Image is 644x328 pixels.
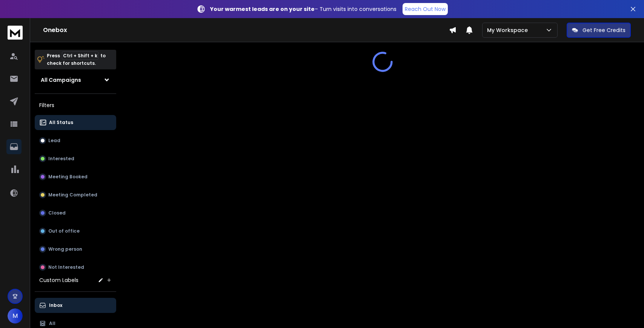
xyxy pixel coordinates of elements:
strong: Your warmest leads are on your site [210,5,315,13]
button: Interested [35,151,116,166]
p: Out of office [48,228,80,234]
p: Wrong person [48,246,82,252]
p: Lead [48,138,60,144]
h1: All Campaigns [41,76,81,84]
button: All Status [35,115,116,130]
button: Closed [35,205,116,221]
p: Get Free Credits [583,26,626,34]
img: logo [8,26,23,40]
button: Meeting Completed [35,187,116,202]
p: Meeting Booked [48,174,88,180]
h3: Filters [35,100,116,110]
button: Meeting Booked [35,169,116,184]
p: Press to check for shortcuts. [47,52,106,67]
p: Meeting Completed [48,192,97,198]
button: Lead [35,133,116,148]
button: Wrong person [35,242,116,257]
p: Reach Out Now [405,5,446,13]
button: M [8,308,23,323]
p: Closed [48,210,66,216]
p: My Workspace [487,26,531,34]
p: Interested [48,156,74,162]
p: – Turn visits into conversations [210,5,397,13]
span: Ctrl + Shift + k [62,51,98,60]
p: Not Interested [48,264,84,270]
p: All Status [49,120,73,126]
p: All [49,320,55,326]
h1: Onebox [43,26,449,35]
button: Inbox [35,298,116,313]
button: All Campaigns [35,72,116,87]
button: Get Free Credits [567,23,631,38]
p: Inbox [49,302,62,308]
button: Out of office [35,224,116,239]
button: Not Interested [35,260,116,275]
h3: Custom Labels [39,276,78,284]
a: Reach Out Now [403,3,448,15]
